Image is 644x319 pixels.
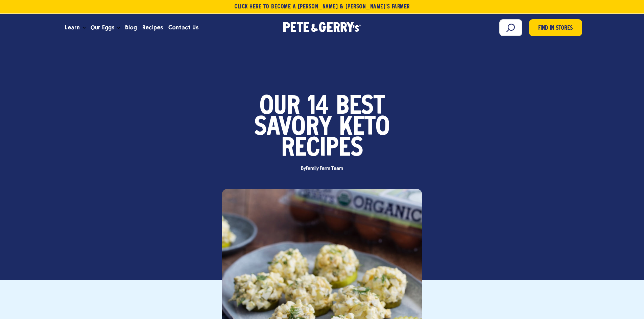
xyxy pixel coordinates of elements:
[499,19,522,36] input: Search
[140,19,166,37] a: Recipes
[82,27,86,29] button: Open the dropdown menu for Learn
[142,23,163,32] span: Recipes
[306,166,343,171] span: Family Farm Team
[308,97,329,117] span: 14
[254,117,332,138] span: Savory
[538,24,573,33] span: Find in Stores
[339,117,390,138] span: Keto
[168,23,198,32] span: Contact Us
[122,19,140,37] a: Blog
[260,97,300,117] span: Our
[297,166,346,171] span: By
[91,23,114,32] span: Our Eggs
[125,23,137,32] span: Blog
[336,97,385,117] span: Best
[88,19,117,37] a: Our Eggs
[62,19,82,37] a: Learn
[117,27,120,29] button: Open the dropdown menu for Our Eggs
[281,138,363,159] span: Recipes
[166,19,201,37] a: Contact Us
[529,19,582,36] a: Find in Stores
[65,23,80,32] span: Learn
